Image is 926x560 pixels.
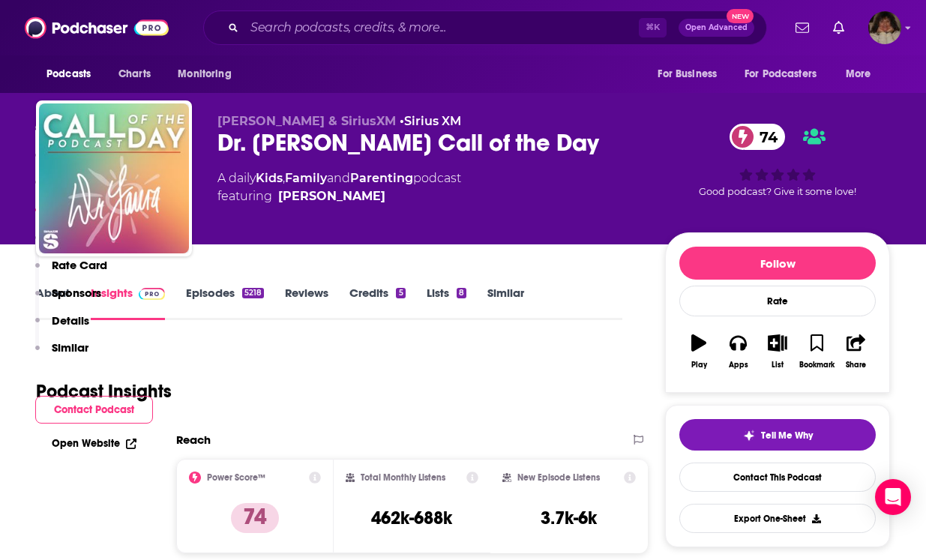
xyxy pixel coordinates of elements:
div: Open Intercom Messenger [875,479,911,515]
span: and [327,171,350,185]
span: Podcasts [46,64,91,85]
a: Show notifications dropdown [790,15,815,40]
span: More [846,64,871,85]
input: Search podcasts, credits, & more... [244,16,639,40]
span: Tell Me Why [761,430,813,442]
p: Details [52,313,89,328]
a: Charts [109,60,160,88]
a: Episodes5218 [186,286,264,320]
button: Details [35,313,89,341]
span: New [727,9,754,23]
a: Similar [487,286,524,320]
div: Apps [729,361,748,370]
div: 8 [457,288,466,298]
p: Similar [52,340,88,355]
div: 5218 [242,288,264,298]
div: A daily podcast [217,169,461,205]
p: Sponsors [52,286,101,300]
h3: 462k-688k [371,507,452,529]
button: tell me why sparkleTell Me Why [679,419,876,451]
button: Open AdvancedNew [679,19,754,37]
button: Apps [718,325,757,379]
a: Open Website [52,437,136,450]
h3: 3.7k-6k [541,507,597,529]
a: Sirius XM [404,114,461,128]
button: Contact Podcast [35,396,153,424]
button: Show profile menu [868,11,901,44]
span: Logged in as angelport [868,11,901,44]
a: Reviews [285,286,328,320]
a: 74 [730,124,785,150]
div: Bookmark [799,361,835,370]
img: Podchaser - Follow, Share and Rate Podcasts [25,13,169,42]
span: Good podcast? Give it some love! [699,186,856,197]
span: Charts [118,64,151,85]
div: Search podcasts, credits, & more... [203,10,767,45]
a: Show notifications dropdown [827,15,850,40]
a: Credits5 [349,286,405,320]
button: open menu [735,60,838,88]
a: Parenting [350,171,413,185]
h2: New Episode Listens [517,472,600,483]
button: List [758,325,797,379]
img: tell me why sparkle [743,430,755,442]
span: featuring [217,187,461,205]
div: Play [691,361,707,370]
button: open menu [835,60,890,88]
span: • [400,114,461,128]
button: Sponsors [35,286,101,313]
div: 5 [396,288,405,298]
button: Play [679,325,718,379]
div: List [772,361,784,370]
a: Kids [256,171,283,185]
h2: Reach [176,433,211,447]
img: Dr. Laura Call of the Day [39,103,189,253]
button: Share [837,325,876,379]
span: 74 [745,124,785,150]
button: open menu [647,60,736,88]
button: Bookmark [797,325,836,379]
button: Follow [679,247,876,280]
a: Contact This Podcast [679,463,876,492]
div: 74Good podcast? Give it some love! [665,114,890,207]
span: For Business [658,64,717,85]
a: Lists8 [427,286,466,320]
h2: Total Monthly Listens [361,472,445,483]
button: Export One-Sheet [679,504,876,533]
span: [PERSON_NAME] & SiriusXM [217,114,396,128]
h2: Power Score™ [207,472,265,483]
span: ⌘ K [639,18,667,37]
button: Similar [35,340,88,368]
span: , [283,171,285,185]
span: Open Advanced [685,24,748,31]
p: 74 [231,503,279,533]
span: Monitoring [178,64,231,85]
a: Family [285,171,327,185]
span: For Podcasters [745,64,817,85]
div: [PERSON_NAME] [278,187,385,205]
button: open menu [36,60,110,88]
div: Share [846,361,866,370]
div: Rate [679,286,876,316]
img: User Profile [868,11,901,44]
button: open menu [167,60,250,88]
